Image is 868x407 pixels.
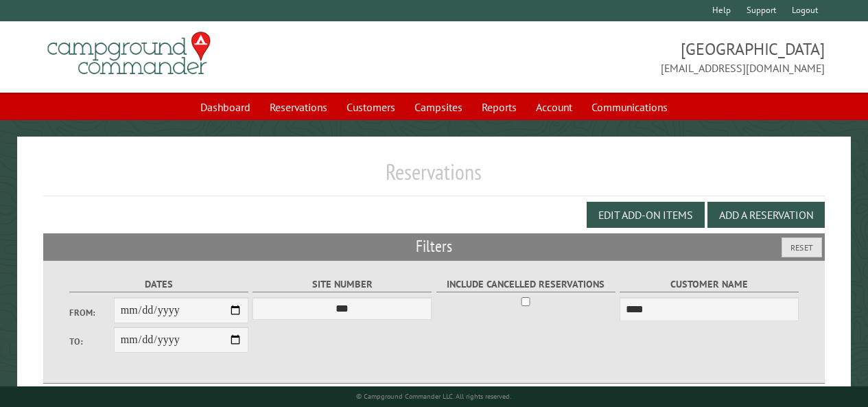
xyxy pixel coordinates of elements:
[436,277,615,292] label: Include Cancelled Reservations
[192,94,259,120] a: Dashboard
[69,335,114,348] label: To:
[69,306,114,319] label: From:
[253,277,432,292] label: Site Number
[69,277,248,292] label: Dates
[587,202,705,228] button: Edit Add-on Items
[356,392,511,401] small: © Campground Commander LLC. All rights reserved.
[406,94,471,120] a: Campsites
[338,94,403,120] a: Customers
[43,159,825,196] h1: Reservations
[473,94,525,120] a: Reports
[43,233,825,259] h2: Filters
[782,237,822,257] button: Reset
[434,38,825,76] span: [GEOGRAPHIC_DATA] [EMAIL_ADDRESS][DOMAIN_NAME]
[43,27,215,80] img: Campground Commander
[707,202,825,228] button: Add a Reservation
[620,277,799,292] label: Customer Name
[528,94,580,120] a: Account
[261,94,336,120] a: Reservations
[583,94,676,120] a: Communications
